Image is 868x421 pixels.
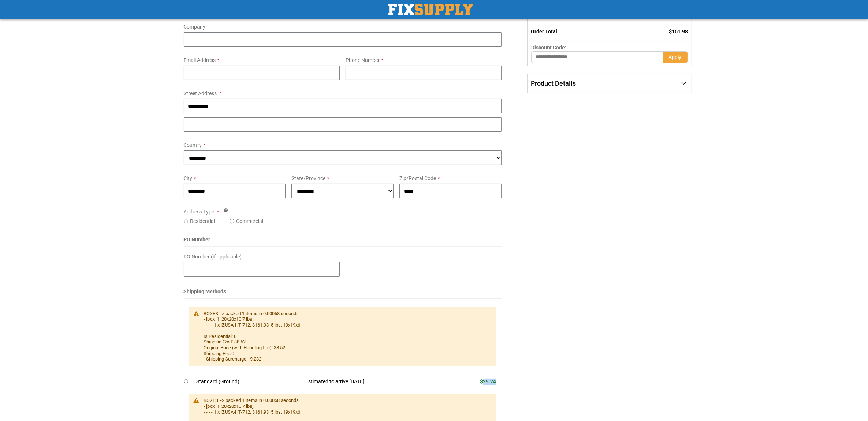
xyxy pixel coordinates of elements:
td: Standard (Ground) [197,374,300,390]
div: PO Number [184,236,502,247]
span: Email Address [184,57,216,63]
div: Shipping Methods [184,288,502,299]
span: Street Address [184,90,217,96]
label: Residential [190,217,215,225]
span: Phone Number [346,57,380,63]
strong: Order Total [531,29,557,34]
label: Commercial [236,217,263,225]
span: Apply [669,54,682,60]
a: store logo [388,4,473,15]
span: Address Type [184,209,215,215]
span: $161.98 [669,29,688,34]
span: Company [184,24,206,30]
img: Fix Industrial Supply [388,4,473,15]
span: Country [184,142,202,148]
td: Estimated to arrive [DATE] [300,374,441,390]
div: BOXES => packed 1 items in 0.00058 seconds - [box_1_20x20x10 7 lbs]: - - - - 1 x [ZUSA-HT-712, $1... [204,311,489,362]
span: Zip/Postal Code [399,175,436,181]
span: City [184,175,193,181]
span: Discount Code: [531,45,566,51]
span: $29.24 [480,379,496,384]
button: Apply [663,51,688,63]
span: Product Details [531,79,576,87]
span: PO Number (if applicable) [184,254,242,260]
span: State/Province [291,175,325,181]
